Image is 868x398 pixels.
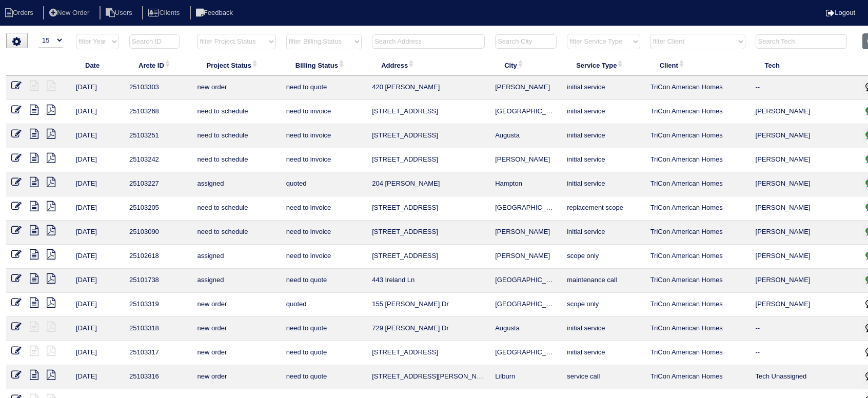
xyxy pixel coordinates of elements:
[367,100,490,124] td: [STREET_ADDRESS]
[71,365,124,389] td: [DATE]
[71,100,124,124] td: [DATE]
[367,317,490,341] td: 729 [PERSON_NAME] Dr
[192,172,281,196] td: assigned
[562,341,645,365] td: initial service
[281,221,367,245] td: need to invoice
[372,34,485,49] input: Search Address
[751,148,858,172] td: [PERSON_NAME]
[192,269,281,293] td: assigned
[192,54,281,76] th: Project Status: activate to sort column ascending
[124,148,192,172] td: 25103242
[124,76,192,100] td: 25103303
[124,317,192,341] td: 25103318
[367,365,490,389] td: [STREET_ADDRESS][PERSON_NAME]
[751,54,858,76] th: Tech
[367,341,490,365] td: [STREET_ADDRESS]
[645,100,751,124] td: TriCon American Homes
[71,54,124,76] th: Date
[192,221,281,245] td: need to schedule
[490,54,562,76] th: City: activate to sort column ascending
[281,196,367,221] td: need to invoice
[71,172,124,196] td: [DATE]
[367,293,490,317] td: 155 [PERSON_NAME] Dr
[751,221,858,245] td: [PERSON_NAME]
[495,34,557,49] input: Search City
[490,317,562,341] td: Augusta
[124,196,192,221] td: 25103205
[281,76,367,100] td: need to quote
[490,172,562,196] td: Hampton
[100,9,141,16] a: Users
[645,196,751,221] td: TriCon American Homes
[124,293,192,317] td: 25103319
[281,269,367,293] td: need to quote
[71,221,124,245] td: [DATE]
[645,317,751,341] td: TriCon American Homes
[124,245,192,269] td: 25102618
[645,293,751,317] td: TriCon American Homes
[71,245,124,269] td: [DATE]
[124,100,192,124] td: 25103268
[192,124,281,148] td: need to schedule
[490,341,562,365] td: [GEOGRAPHIC_DATA]
[192,245,281,269] td: assigned
[562,269,645,293] td: maintenance call
[562,76,645,100] td: initial service
[192,148,281,172] td: need to schedule
[281,317,367,341] td: need to quote
[124,54,192,76] th: Arete ID: activate to sort column ascending
[490,100,562,124] td: [GEOGRAPHIC_DATA]
[645,365,751,389] td: TriCon American Homes
[71,317,124,341] td: [DATE]
[71,196,124,221] td: [DATE]
[367,54,490,76] th: Address: activate to sort column ascending
[751,100,858,124] td: [PERSON_NAME]
[751,196,858,221] td: [PERSON_NAME]
[192,341,281,365] td: new order
[751,317,858,341] td: --
[124,124,192,148] td: 25103251
[71,124,124,148] td: [DATE]
[751,245,858,269] td: [PERSON_NAME]
[490,196,562,221] td: [GEOGRAPHIC_DATA]
[71,269,124,293] td: [DATE]
[192,365,281,389] td: new order
[367,221,490,245] td: [STREET_ADDRESS]
[367,148,490,172] td: [STREET_ADDRESS]
[562,196,645,221] td: replacement scope
[490,269,562,293] td: [GEOGRAPHIC_DATA]
[751,269,858,293] td: [PERSON_NAME]
[192,76,281,100] td: new order
[562,317,645,341] td: initial service
[124,172,192,196] td: 25103227
[281,172,367,196] td: quoted
[100,6,141,20] li: Users
[562,365,645,389] td: service call
[751,172,858,196] td: [PERSON_NAME]
[751,293,858,317] td: [PERSON_NAME]
[490,365,562,389] td: Lilburn
[645,124,751,148] td: TriCon American Homes
[71,148,124,172] td: [DATE]
[192,100,281,124] td: need to schedule
[192,317,281,341] td: new order
[367,245,490,269] td: [STREET_ADDRESS]
[192,293,281,317] td: new order
[124,365,192,389] td: 25103316
[751,365,858,389] td: Tech Unassigned
[71,293,124,317] td: [DATE]
[71,341,124,365] td: [DATE]
[562,245,645,269] td: scope only
[490,293,562,317] td: [GEOGRAPHIC_DATA]
[645,245,751,269] td: TriCon American Homes
[490,76,562,100] td: [PERSON_NAME]
[562,54,645,76] th: Service Type: activate to sort column ascending
[142,6,188,20] li: Clients
[281,100,367,124] td: need to invoice
[645,341,751,365] td: TriCon American Homes
[281,124,367,148] td: need to invoice
[562,100,645,124] td: initial service
[645,221,751,245] td: TriCon American Homes
[281,245,367,269] td: need to invoice
[281,54,367,76] th: Billing Status: activate to sort column ascending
